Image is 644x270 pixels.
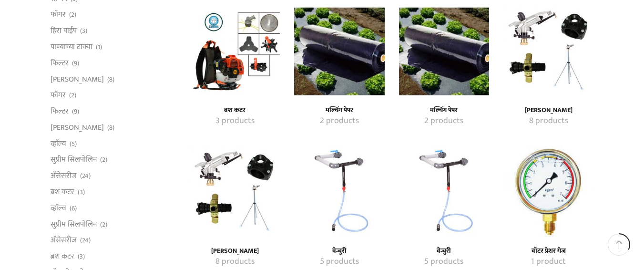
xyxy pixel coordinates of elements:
[51,168,77,184] a: अ‍ॅसेसरीज
[424,115,463,127] mark: 2 products
[51,249,74,265] a: ब्रश कटर
[200,106,269,114] h4: ब्रश कटर
[305,115,374,127] a: Visit product category मल्चिंग पेपर
[514,106,583,114] a: Visit product category रेन गन
[215,115,255,127] mark: 3 products
[190,6,280,96] a: Visit product category ब्रश कटर
[514,115,583,127] a: Visit product category रेन गन
[51,55,69,71] a: फिल्टर
[305,256,374,268] a: Visit product category वेन्चुरी
[399,6,489,96] a: Visit product category मल्चिंग पेपर
[200,106,269,114] a: Visit product category ब्रश कटर
[305,106,374,114] a: Visit product category मल्चिंग पेपर
[409,106,479,114] a: Visit product category मल्चिंग पेपर
[305,106,374,114] h4: मल्चिंग पेपर
[409,247,479,255] h4: वेन्चुरी
[96,42,102,52] span: (1)
[514,106,583,114] h4: [PERSON_NAME]
[399,146,489,237] a: Visit product category वेन्चुरी
[70,139,77,149] span: (5)
[72,59,79,68] span: (9)
[503,146,593,237] a: Visit product category वॉटर प्रेशर गेज
[190,146,280,237] a: Visit product category रेन गन
[409,256,479,268] a: Visit product category वेन्चुरी
[514,256,583,268] a: Visit product category वॉटर प्रेशर गेज
[294,146,384,237] a: Visit product category वेन्चुरी
[69,10,76,20] span: (2)
[424,256,463,268] mark: 5 products
[51,87,66,104] a: फॉगर
[503,6,593,96] img: रेन गन
[190,6,280,96] img: ब्रश कटर
[51,135,66,152] a: व्हाॅल्व
[51,71,104,87] a: [PERSON_NAME]
[409,115,479,127] a: Visit product category मल्चिंग पेपर
[200,247,269,255] a: Visit product category रेन गन
[531,256,566,268] mark: 1 product
[294,146,384,237] img: वेन्चुरी
[51,216,97,232] a: सुप्रीम सिलपोलिन
[305,247,374,255] a: Visit product category वेन्चुरी
[200,256,269,268] a: Visit product category रेन गन
[503,6,593,96] a: Visit product category रेन गन
[399,6,489,96] img: मल्चिंग पेपर
[215,256,255,268] mark: 8 products
[399,146,489,237] img: वेन्चुरी
[78,187,85,197] span: (3)
[514,247,583,255] h4: वॉटर प्रेशर गेज
[70,204,77,213] span: (6)
[294,6,384,96] a: Visit product category मल्चिंग पेपर
[69,91,76,100] span: (2)
[107,123,114,133] span: (8)
[200,115,269,127] a: Visit product category ब्रश कटर
[409,247,479,255] a: Visit product category वेन्चुरी
[190,146,280,237] img: रेन गन
[320,256,359,268] mark: 5 products
[100,155,107,165] span: (2)
[51,23,77,39] a: हिरा पाईप
[100,220,107,229] span: (2)
[78,252,85,261] span: (3)
[200,247,269,255] h4: [PERSON_NAME]
[80,236,91,245] span: (24)
[51,152,97,168] a: सुप्रीम सिलपोलिन
[51,232,77,249] a: अ‍ॅसेसरीज
[51,119,104,135] a: [PERSON_NAME]
[51,7,66,23] a: फॉगर
[51,104,69,120] a: फिल्टर
[51,200,66,216] a: व्हाॅल्व
[514,247,583,255] a: Visit product category वॉटर प्रेशर गेज
[529,115,568,127] mark: 8 products
[51,184,74,200] a: ब्रश कटर
[80,26,87,36] span: (3)
[305,247,374,255] h4: वेन्चुरी
[294,6,384,96] img: मल्चिंग पेपर
[80,171,91,181] span: (24)
[72,107,79,116] span: (9)
[320,115,359,127] mark: 2 products
[409,106,479,114] h4: मल्चिंग पेपर
[51,39,92,55] a: पाण्याच्या टाक्या
[503,146,593,237] img: वॉटर प्रेशर गेज
[107,75,114,84] span: (8)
